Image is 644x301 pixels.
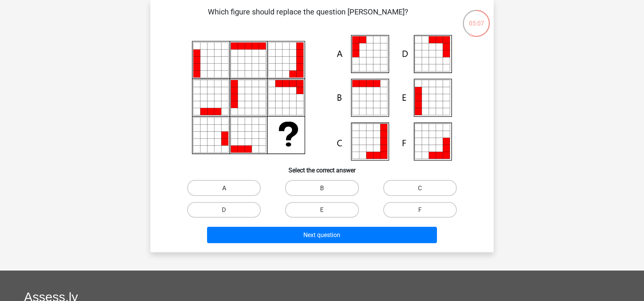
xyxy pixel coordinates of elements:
[289,167,355,174] font: Select the correct answer
[222,206,226,213] font: D
[222,185,226,192] font: A
[207,227,437,243] button: Next question
[303,231,340,239] font: Next question
[208,7,408,16] font: Which figure should replace the question [PERSON_NAME]?
[469,20,484,27] font: 05:07
[418,185,422,192] font: C
[320,206,324,213] font: E
[320,185,324,192] font: B
[418,206,422,213] font: F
